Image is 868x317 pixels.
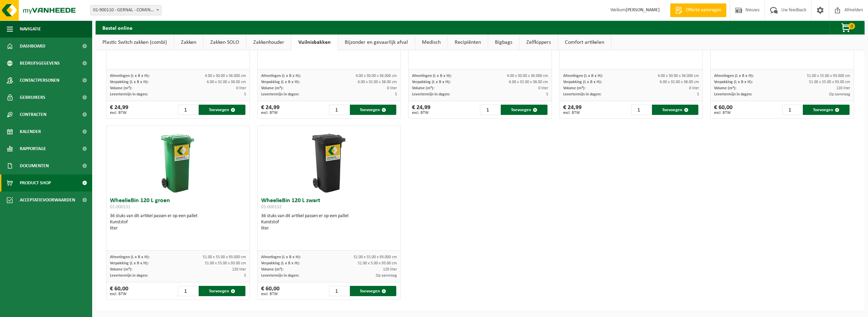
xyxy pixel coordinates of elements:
span: Offerte aanvragen [684,7,723,14]
input: 1 [480,105,500,115]
span: 5 [697,92,699,96]
span: 4.00 x 30.00 x 36.000 cm [356,74,397,78]
div: € 24,99 [412,105,430,115]
span: Levertermijn in dagen: [412,92,450,96]
span: Bedrijfsgegevens [20,55,60,72]
span: 6.00 x 32.00 x 38.00 cm [358,80,397,84]
span: Op aanvraag [376,274,397,278]
span: 120 liter [383,267,397,272]
a: Recipiënten [448,35,488,50]
span: Levertermijn in dagen: [110,92,148,96]
span: 51.00 x 55.00 x 93.00 cm [205,261,246,265]
a: Plastic Switch zakken (combi) [96,35,174,50]
span: Afmetingen (L x B x H): [714,74,754,78]
span: 6.00 x 32.00 x 38.00 cm [509,80,548,84]
span: Verpakking (L x B x H): [563,80,602,84]
div: liter [261,225,397,232]
span: 51.00 x 55.00 x 93.000 cm [807,74,850,78]
span: 0 liter [538,86,548,90]
span: excl. BTW [261,292,280,296]
a: Zakkenhouder [246,35,291,50]
span: 51.00 x 55.00 x 93.000 cm [354,255,397,259]
button: 0 [830,21,864,35]
span: excl. BTW [110,292,128,296]
span: Rapportage [20,140,46,157]
span: Gebruikers [20,89,45,106]
div: 36 stuks van dit artikel passen er op een pallet [261,213,397,232]
button: Toevoegen [803,105,850,115]
div: 36 stuks van dit artikel passen er op een pallet [110,213,246,232]
button: Toevoegen [350,105,397,115]
span: 51.00 x 55.00 x 93.000 cm [203,255,246,259]
input: 1 [329,105,349,115]
a: Bijzonder en gevaarlijk afval [338,35,415,50]
div: € 24,99 [110,105,128,115]
span: excl. BTW [261,111,280,115]
input: 1 [329,286,349,296]
input: 1 [178,105,198,115]
span: Afmetingen (L x B x H): [563,74,603,78]
span: Volume (m³): [412,86,434,90]
span: Volume (m³): [714,86,736,90]
button: Toevoegen [199,105,245,115]
span: Contactpersonen [20,72,59,89]
span: 01-900110 - GERNAL - COMINES [90,5,161,15]
span: Volume (m³): [110,267,132,272]
span: Verpakking (L x B x H): [261,80,300,84]
img: 01-000151 [144,126,212,194]
span: Acceptatievoorwaarden [20,191,75,209]
span: 6.00 x 32.00 x 38.00 cm [660,80,699,84]
span: Volume (m³): [261,86,283,90]
span: 01-900110 - GERNAL - COMINES [90,5,161,15]
span: Afmetingen (L x B x H): [412,74,452,78]
button: Toevoegen [652,105,699,115]
span: Verpakking (L x B x H): [261,261,300,265]
span: Afmetingen (L x B x H): [261,255,301,259]
div: liter [110,225,246,232]
span: 4.00 x 30.00 x 36.000 cm [658,74,699,78]
span: Volume (m³): [261,267,283,272]
span: excl. BTW [412,111,430,115]
span: Levertermijn in dagen: [261,274,299,278]
a: Comfort artikelen [558,35,611,50]
span: Contracten [20,106,46,123]
h2: Bestel online [96,21,139,34]
span: Kalender [20,123,41,140]
a: Medisch [415,35,447,50]
span: 51.00 x 5.00 x 93.00 cm [358,261,397,265]
span: Documenten [20,157,49,174]
span: Op aanvraag [829,92,850,96]
a: Zakken [174,35,203,50]
span: 0 liter [689,86,699,90]
span: Dashboard [20,38,45,55]
span: 5 [395,92,397,96]
span: 5 [546,92,548,96]
span: excl. BTW [563,111,582,115]
button: Toevoegen [501,105,547,115]
a: Zakken SOLO [203,35,246,50]
div: € 24,99 [261,105,280,115]
div: € 24,99 [563,105,582,115]
div: € 60,00 [714,105,732,115]
h3: WheelieBin 120 L groen [110,198,246,211]
div: Kunststof [110,219,246,225]
span: 0 [848,23,855,29]
span: Afmetingen (L x B x H): [110,74,150,78]
span: 6.00 x 32.00 x 38.00 cm [207,80,246,84]
h3: WheelieBin 120 L zwart [261,198,397,211]
span: 0 liter [387,86,397,90]
strong: [PERSON_NAME] [626,8,660,13]
span: Levertermijn in dagen: [714,92,752,96]
span: Afmetingen (L x B x H): [110,255,150,259]
a: Vuilnisbakken [291,35,338,50]
input: 1 [178,286,198,296]
span: 4.00 x 30.00 x 36.000 cm [205,74,246,78]
span: 5 [244,92,246,96]
div: Kunststof [261,219,397,225]
span: Verpakking (L x B x H): [110,261,148,265]
span: Navigatie [20,21,41,38]
button: Toevoegen [350,286,397,296]
span: Volume (m³): [563,86,585,90]
div: € 60,00 [261,286,280,296]
span: Afmetingen (L x B x H): [261,74,301,78]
